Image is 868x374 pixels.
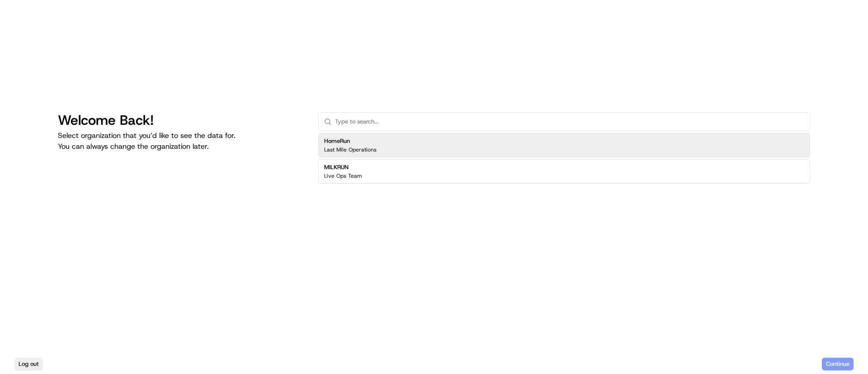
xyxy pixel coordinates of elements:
[58,130,304,152] p: Select organization that you’d like to see the data for. You can always change the organization l...
[14,358,43,370] button: Log out
[324,146,377,153] p: Last Mile Operations
[58,112,304,128] h1: Welcome Back!
[324,163,362,171] h2: MILKRUN
[318,131,810,185] div: Suggestions
[335,113,804,131] input: Type to search...
[324,172,362,180] p: Live Ops Team
[324,137,377,145] h2: HomeRun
